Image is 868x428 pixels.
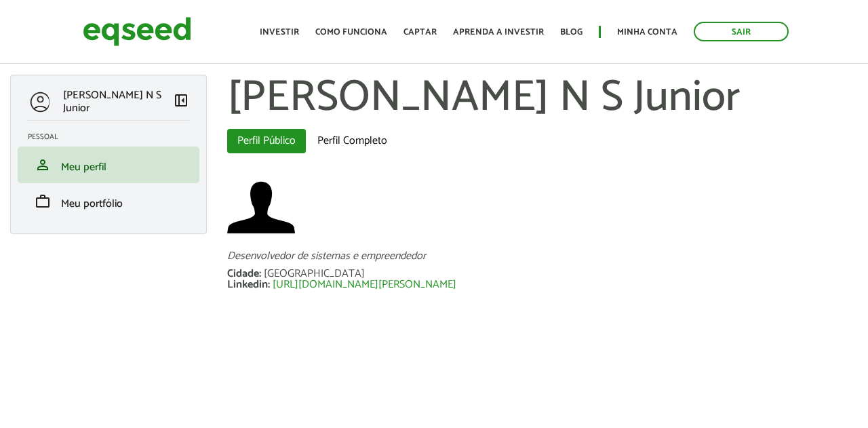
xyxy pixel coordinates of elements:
[260,28,299,37] a: Investir
[453,28,544,37] a: Aprenda a investir
[61,158,106,176] span: Meu perfil
[35,193,51,210] span: work
[264,269,365,279] div: [GEOGRAPHIC_DATA]
[173,92,189,111] a: Colapsar menu
[227,251,858,262] div: Desenvolvedor de sistemas e empreendedor
[273,279,456,290] a: [URL][DOMAIN_NAME][PERSON_NAME]
[259,265,261,283] span: :
[63,89,173,115] p: [PERSON_NAME] N S Junior
[173,92,189,109] span: left_panel_close
[227,129,306,153] a: Perfil Público
[227,279,273,290] div: Linkedin
[18,183,199,220] li: Meu portfólio
[560,28,583,37] a: Blog
[18,147,199,183] li: Meu perfil
[403,28,437,37] a: Captar
[617,28,677,37] a: Minha conta
[35,157,51,173] span: person
[268,275,270,294] span: :
[227,174,295,241] img: Foto de Sidney N S Junior
[28,193,189,210] a: workMeu portfólio
[227,269,264,279] div: Cidade
[315,28,387,37] a: Como funciona
[83,14,191,50] img: EqSeed
[227,174,295,241] a: Ver perfil do usuário.
[307,129,397,153] a: Perfil Completo
[61,195,123,213] span: Meu portfólio
[227,75,858,122] h1: [PERSON_NAME] N S Junior
[28,133,199,141] h2: Pessoal
[28,157,189,173] a: personMeu perfil
[694,22,789,41] a: Sair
